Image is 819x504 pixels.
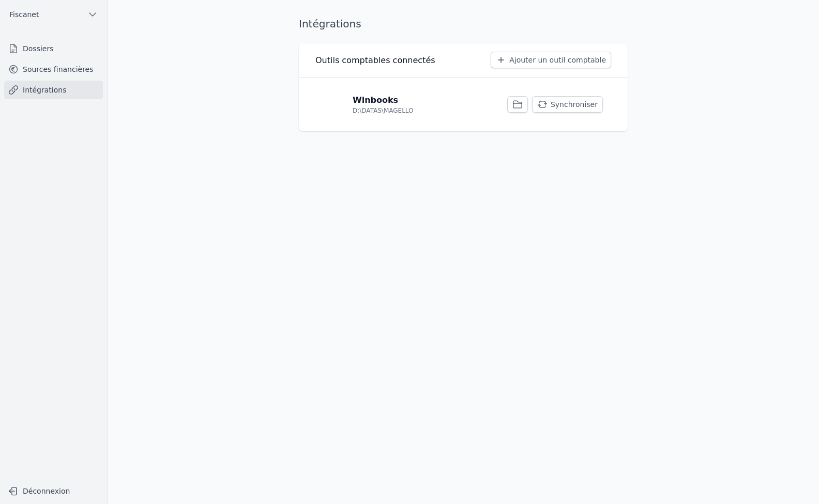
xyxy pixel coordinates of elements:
[4,81,103,99] a: Intégrations
[315,54,435,67] h3: Outils comptables connectés
[299,17,361,31] h1: Intégrations
[532,96,603,113] button: Synchroniser
[4,39,103,58] a: Dossiers
[4,483,103,499] button: Déconnexion
[4,6,103,23] button: Fiscanet
[315,86,611,123] a: Winbooks D:\DATAS\MAGELLO Synchroniser
[4,60,103,79] a: Sources financières
[353,94,398,106] p: Winbooks
[9,9,39,20] span: Fiscanet
[491,52,611,68] button: Ajouter un outil comptable
[353,106,414,115] p: D:\DATAS\MAGELLO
